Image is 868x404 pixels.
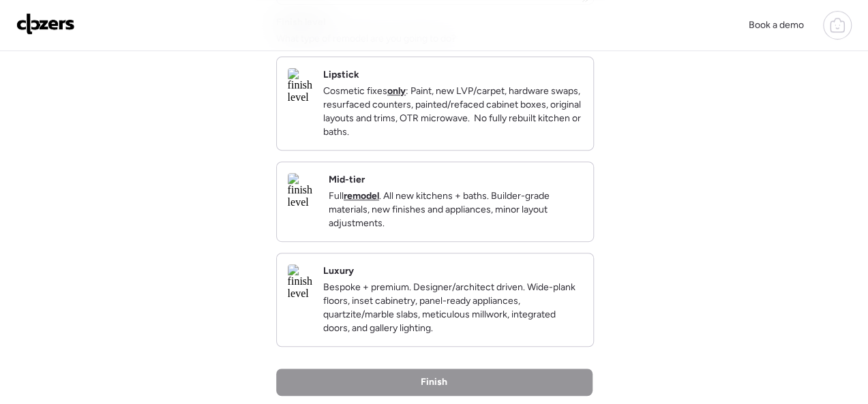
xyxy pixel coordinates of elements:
[387,85,406,97] strong: only
[288,173,318,208] img: finish level
[16,13,75,35] img: Logo
[323,84,582,139] p: Cosmetic fixes : Paint, new LVP/carpet, hardware swaps, resurfaced counters, painted/refaced cabi...
[288,68,312,104] img: finish level
[344,190,379,202] strong: remodel
[329,189,582,230] p: Full . All new kitchens + baths. Builder-grade materials, new finishes and appliances, minor layo...
[323,281,582,335] p: Bespoke + premium. Designer/architect driven. Wide-plank floors, inset cabinetry, panel-ready app...
[323,68,359,82] h2: Lipstick
[421,375,447,389] span: Finish
[329,173,365,187] h2: Mid-tier
[749,19,804,31] span: Book a demo
[288,264,312,300] img: finish level
[323,264,354,278] h2: Luxury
